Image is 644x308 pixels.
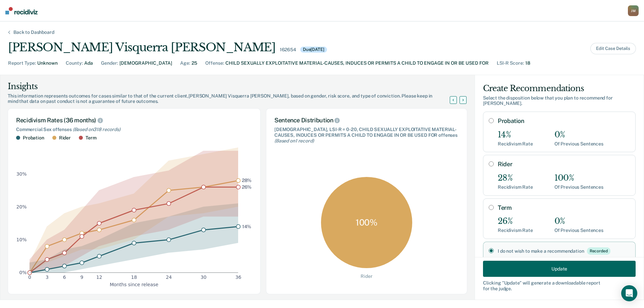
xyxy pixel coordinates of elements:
[19,270,27,275] text: 0%
[587,247,610,255] div: Recorded
[23,135,44,141] div: Probation
[205,60,224,67] div: Offense :
[73,127,120,132] span: (Based on 318 records )
[5,7,38,14] img: Recidiviz
[498,184,533,190] div: Recidivism Rate
[110,282,158,287] text: Months since release
[498,228,533,233] div: Recidivism Rate
[8,60,36,67] div: Report Type :
[621,285,637,301] div: Open Intercom Messenger
[235,274,241,280] text: 36
[554,173,603,183] div: 100%
[525,60,530,67] div: 18
[16,171,27,176] text: 30%
[554,141,603,147] div: Of Previous Sentences
[242,184,252,189] text: 26%
[483,261,636,277] button: Update
[225,60,489,67] div: CHILD SEXUALLY EXPLOITATIVE MATERIAL-CAUSES, INDUCES OR PERMITS A CHILD TO ENGAGE IN OR BE USED FOR
[66,60,83,67] div: County :
[16,237,27,242] text: 10%
[192,60,197,67] div: 25
[554,130,603,140] div: 0%
[274,127,459,143] div: [DEMOGRAPHIC_DATA], LSI-R = 0-20, CHILD SEXUALLY EXPLOITATIVE MATERIAL-CAUSES, INDUCES OR PERMITS...
[242,224,252,229] text: 14%
[497,60,524,67] div: LSI-R Score :
[110,282,158,287] g: x-axis label
[498,141,533,147] div: Recidivism Rate
[16,171,27,275] g: y-axis tick label
[5,29,62,35] div: Back to Dashboard
[498,247,630,255] label: I do not wish to make a recommendation
[28,178,240,274] g: dot
[16,117,252,124] div: Recidivism Rates (36 months)
[30,147,238,272] g: area
[628,5,639,16] div: J M
[628,5,639,16] button: JM
[131,274,137,280] text: 18
[321,177,412,268] div: 100 %
[554,228,603,233] div: Of Previous Sentences
[498,117,630,125] label: Probation
[242,178,252,183] text: 28%
[63,274,66,280] text: 6
[483,280,636,292] div: Clicking " Update " will generate a downloadable report for the judge.
[498,130,533,140] div: 14%
[498,204,630,211] label: Term
[590,43,636,54] button: Edit Case Details
[242,178,252,229] g: text
[498,161,630,168] label: Rider
[101,60,118,67] div: Gender :
[361,273,372,279] div: Rider
[498,173,533,183] div: 28%
[8,81,458,92] div: Insights
[28,274,241,280] g: x-axis tick label
[498,217,533,226] div: 26%
[119,60,172,67] div: [DEMOGRAPHIC_DATA]
[8,41,276,54] div: [PERSON_NAME] Visquerra [PERSON_NAME]
[8,93,458,105] div: This information represents outcomes for cases similar to that of the current client, [PERSON_NAM...
[300,47,327,53] div: Due [DATE]
[483,95,636,107] div: Select the disposition below that you plan to recommend for [PERSON_NAME] .
[84,60,93,67] div: Ada
[274,117,459,124] div: Sentence Distribution
[166,274,172,280] text: 24
[201,274,207,280] text: 30
[86,135,96,141] div: Term
[96,274,102,280] text: 12
[274,138,314,143] span: (Based on 1 record )
[37,60,58,67] div: Unknown
[483,83,636,94] div: Create Recommendations
[80,274,84,280] text: 9
[554,217,603,226] div: 0%
[46,274,49,280] text: 3
[280,47,296,53] div: 162654
[180,60,190,67] div: Age :
[16,204,27,209] text: 20%
[59,135,71,141] div: Rider
[16,127,252,132] div: Commercial Sex offenses
[554,184,603,190] div: Of Previous Sentences
[28,274,31,280] text: 0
